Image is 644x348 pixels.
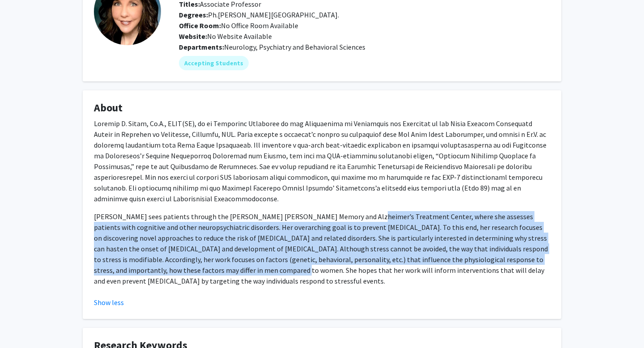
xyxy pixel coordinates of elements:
span: No Website Available [179,32,272,41]
b: Departments: [179,42,224,51]
span: Ph.[PERSON_NAME][GEOGRAPHIC_DATA]. [179,10,339,19]
iframe: Chat [7,308,38,341]
button: Show less [94,297,124,308]
mat-chip: Accepting Students [179,56,249,70]
p: Loremip D. Sitam, Co.A., ELIT(SE), do ei Temporinc Utlaboree do mag Aliquaenima mi Veniamquis nos... [94,118,550,204]
b: Website: [179,32,207,41]
h4: About [94,102,550,115]
b: Degrees: [179,10,208,19]
span: Neurology, Psychiatry and Behavioral Sciences [224,42,365,51]
b: Office Room: [179,21,221,30]
p: [PERSON_NAME] sees patients through the [PERSON_NAME] [PERSON_NAME] Memory and Alzheimer’s Treatm... [94,211,550,286]
span: No Office Room Available [179,21,298,30]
